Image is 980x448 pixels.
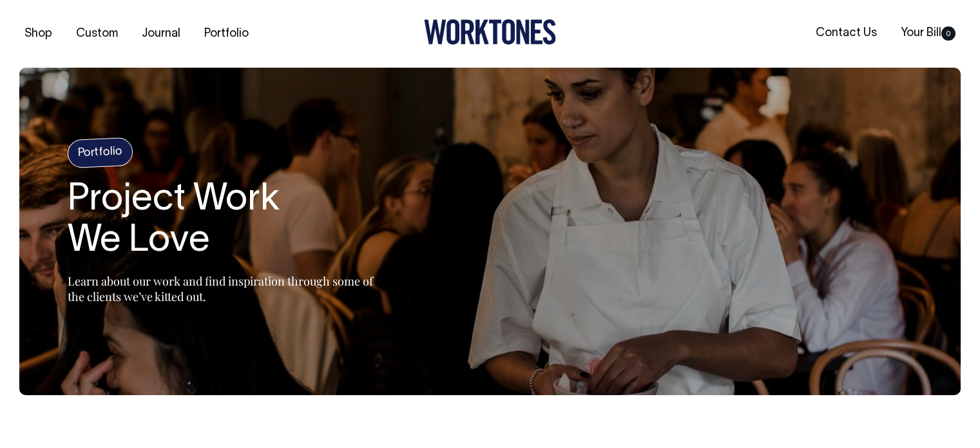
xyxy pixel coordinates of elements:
[19,23,57,44] a: Shop
[71,23,123,44] a: Custom
[199,23,254,44] a: Portfolio
[67,137,133,168] h4: Portfolio
[896,23,961,44] a: Your Bill0
[941,26,956,41] span: 0
[137,23,186,44] a: Journal
[68,273,390,304] p: Learn about our work and find inspiration through some of the clients we’ve kitted out.
[811,23,882,44] a: Contact Us
[68,180,390,262] h1: Project Work We Love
